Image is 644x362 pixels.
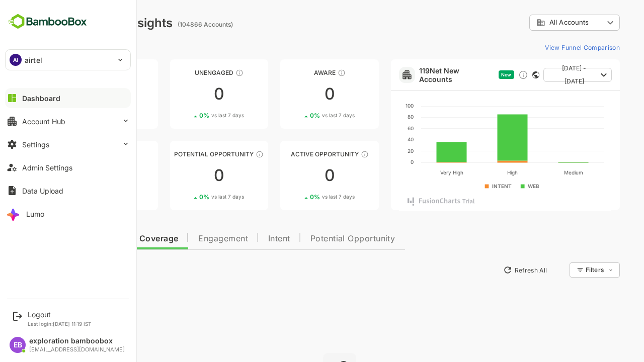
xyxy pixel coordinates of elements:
[549,261,585,279] div: Filters
[245,69,344,76] div: Aware
[326,150,334,158] div: These accounts have open opportunities which might be at any of the Sales Stages
[287,112,319,119] span: vs last 7 days
[472,169,482,176] text: High
[384,66,459,83] a: 119Net New Accounts
[463,262,516,278] button: Refresh All
[85,150,93,158] div: These accounts are warm, further nurturing would qualify them to MQAs
[164,193,209,201] div: 0 %
[24,141,123,210] a: EngagedThese accounts are warm, further nurturing would qualify them to MQAs00%vs last 7 days
[245,59,344,129] a: AwareThese accounts have just entered the buying cycle and need further nurturing00%vs last 7 days
[26,210,44,218] div: Lumo
[245,167,344,184] div: 0
[550,266,569,274] div: Filters
[22,163,72,172] div: Admin Settings
[220,150,228,158] div: These accounts are MQAs and can be passed on to Inside Sales
[245,150,344,158] div: Active Opportunity
[275,112,319,119] div: 0 %
[29,337,125,345] div: exploration bamboobox
[483,70,493,80] div: Discover new ICP-fit accounts showing engagement — via intent surges, anonymous website visits, L...
[163,235,213,243] span: Engagement
[529,169,548,175] text: Medium
[514,19,553,26] span: All Accounts
[5,180,131,201] button: Data Upload
[5,12,90,31] img: BambooboxFullLogoMark.5f36c76dfaba33ec1ec1367b70bb1252.svg
[24,69,123,76] div: Unreached
[28,310,92,319] div: Logout
[28,321,92,327] p: Last login: [DATE] 11:19 IST
[10,337,26,353] div: EB
[176,193,209,201] span: vs last 7 days
[516,62,561,88] span: [DATE] - [DATE]
[508,68,577,82] button: [DATE] - [DATE]
[275,193,319,201] div: 0 %
[405,169,428,176] text: Very High
[164,112,209,119] div: 0 %
[22,187,63,195] div: Data Upload
[302,69,310,77] div: These accounts have just entered the buying cycle and need further nurturing
[24,261,98,279] button: New Insights
[287,193,319,201] span: vs last 7 days
[66,193,99,201] span: vs last 7 days
[375,159,378,165] text: 0
[275,235,360,243] span: Potential Opportunity
[10,54,22,66] div: AI
[142,21,201,28] ag: (104866 Accounts)
[24,86,123,102] div: 0
[176,112,209,119] span: vs last 7 days
[506,39,585,55] button: View Funnel Comparison
[372,148,378,154] text: 20
[370,103,378,109] text: 100
[34,235,143,243] span: Data Quality and Coverage
[5,111,131,131] button: Account Hub
[494,13,585,33] div: All Accounts
[22,94,60,103] div: Dashboard
[135,59,233,129] a: UnengagedThese accounts have not shown enough engagement and need nurturing00%vs last 7 days
[135,150,233,158] div: Potential Opportunity
[25,55,42,65] p: airtel
[135,167,233,184] div: 0
[5,134,131,154] button: Settings
[135,86,233,102] div: 0
[372,125,378,131] text: 60
[6,50,130,70] div: AIairtel
[24,59,123,129] a: UnreachedThese accounts have not been engaged with for a defined time period00%vs last 7 days
[29,346,125,353] div: [EMAIL_ADDRESS][DOMAIN_NAME]
[54,112,99,119] div: 0 %
[135,69,233,76] div: Unengaged
[200,69,208,77] div: These accounts have not shown enough engagement and need nurturing
[372,114,378,120] text: 80
[135,141,233,210] a: Potential OpportunityThese accounts are MQAs and can be passed on to Inside Sales00%vs last 7 days
[22,140,49,149] div: Settings
[54,193,99,201] div: 0 %
[90,69,98,77] div: These accounts have not been engaged with for a defined time period
[466,72,476,77] span: New
[245,86,344,102] div: 0
[24,150,123,158] div: Engaged
[22,117,65,126] div: Account Hub
[501,18,569,27] div: All Accounts
[24,167,123,184] div: 0
[24,16,137,30] div: Dashboard Insights
[66,112,99,119] span: vs last 7 days
[233,235,255,243] span: Intent
[245,141,344,210] a: Active OpportunityThese accounts have open opportunities which might be at any of the Sales Stage...
[5,157,131,177] button: Admin Settings
[5,204,131,224] button: Lumo
[497,71,504,78] div: This card does not support filter and segments
[372,136,378,142] text: 40
[5,88,131,108] button: Dashboard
